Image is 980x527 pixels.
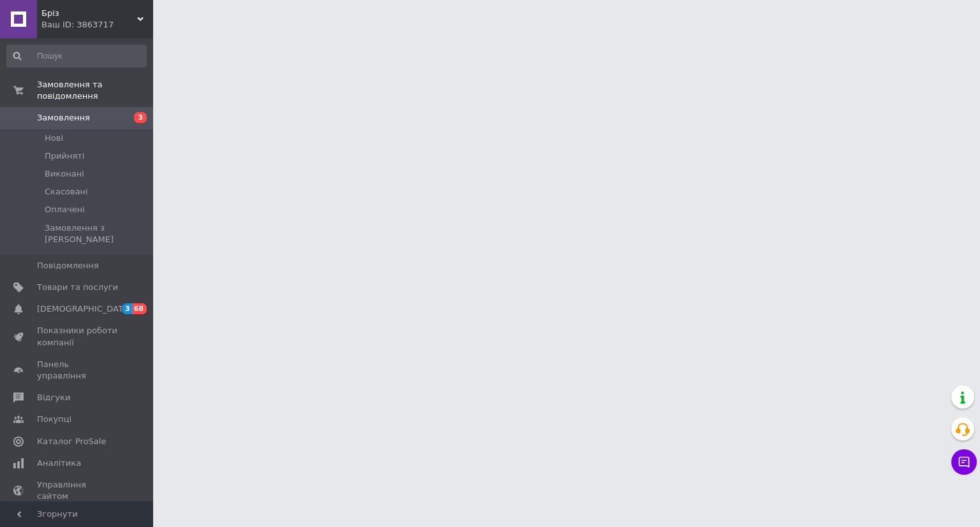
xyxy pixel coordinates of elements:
[37,79,153,102] span: Замовлення та повідомлення
[45,150,84,162] span: Прийняті
[45,168,84,180] span: Виконані
[45,186,88,198] span: Скасовані
[122,303,132,314] span: 3
[37,392,70,403] span: Відгуки
[45,222,145,245] span: Замовлення з [PERSON_NAME]
[37,458,81,469] span: Аналітика
[37,325,118,348] span: Показники роботи компанії
[41,8,137,19] span: Бріз
[37,260,99,271] span: Повідомлення
[951,449,977,475] button: Чат з покупцем
[37,359,118,382] span: Панель управління
[6,45,147,68] input: Пошук
[37,282,118,293] span: Товари та послуги
[37,303,131,315] span: [DEMOGRAPHIC_DATA]
[37,436,106,447] span: Каталог ProSale
[41,19,153,31] div: Ваш ID: 3863717
[37,414,71,425] span: Покупці
[45,133,63,144] span: Нові
[134,112,147,123] span: 3
[45,204,85,215] span: Оплачені
[37,112,90,124] span: Замовлення
[132,303,147,314] span: 68
[37,479,118,502] span: Управління сайтом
